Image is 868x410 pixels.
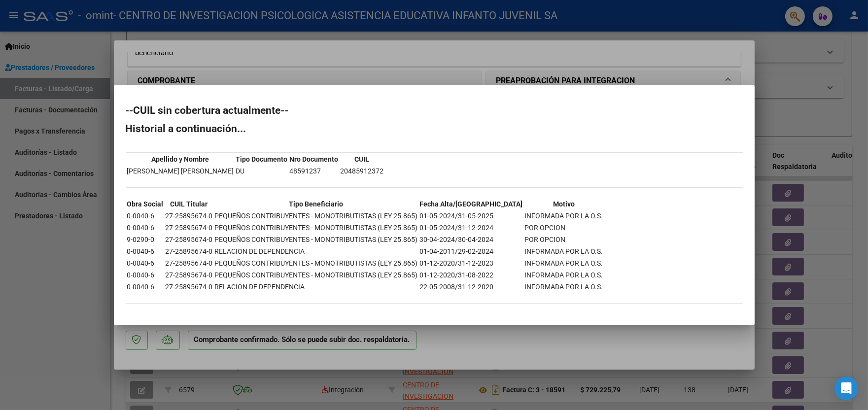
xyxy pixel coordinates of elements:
[236,166,288,176] td: DU
[236,154,288,165] th: Tipo Documento
[419,210,523,221] td: 01-05-2024/31-05-2025
[419,281,523,292] td: 22-05-2008/31-12-2020
[165,222,213,233] td: 27-25895674-0
[126,124,743,134] h2: Historial a continuación...
[524,199,604,209] th: Motivo
[165,210,213,221] td: 27-25895674-0
[127,222,164,233] td: 0-0040-6
[127,234,164,245] td: 9-0290-0
[127,210,164,221] td: 0-0040-6
[127,246,164,257] td: 0-0040-6
[419,222,523,233] td: 01-05-2024/31-12-2024
[340,166,384,176] td: 20485912372
[165,199,213,209] th: CUIL Titular
[165,246,213,257] td: 27-25895674-0
[419,234,523,245] td: 30-04-2024/30-04-2024
[419,258,523,269] td: 01-12-2020/31-12-2023
[524,234,604,245] td: POR OPCION
[214,281,418,292] td: RELACION DE DEPENDENCIA
[524,258,604,269] td: INFORMADA POR LA O.S.
[524,222,604,233] td: POR OPCION
[165,281,213,292] td: 27-25895674-0
[127,199,164,209] th: Obra Social
[214,270,418,280] td: PEQUEÑOS CONTRIBUYENTES - MONOTRIBUTISTAS (LEY 25.865)
[165,258,213,269] td: 27-25895674-0
[419,270,523,280] td: 01-12-2020/31-08-2022
[127,258,164,269] td: 0-0040-6
[214,222,418,233] td: PEQUEÑOS CONTRIBUYENTES - MONOTRIBUTISTAS (LEY 25.865)
[127,270,164,280] td: 0-0040-6
[214,258,418,269] td: PEQUEÑOS CONTRIBUYENTES - MONOTRIBUTISTAS (LEY 25.865)
[834,376,858,400] div: Open Intercom Messenger
[127,154,235,165] th: Apellido y Nombre
[524,281,604,292] td: INFORMADA POR LA O.S.
[524,246,604,257] td: INFORMADA POR LA O.S.
[214,210,418,221] td: PEQUEÑOS CONTRIBUYENTES - MONOTRIBUTISTAS (LEY 25.865)
[127,166,235,176] td: [PERSON_NAME] [PERSON_NAME]
[289,154,339,165] th: Nro Documento
[419,199,523,209] th: Fecha Alta/[GEOGRAPHIC_DATA]
[524,210,604,221] td: INFORMADA POR LA O.S.
[127,281,164,292] td: 0-0040-6
[524,270,604,280] td: INFORMADA POR LA O.S.
[126,105,743,115] h2: --CUIL sin cobertura actualmente--
[289,166,339,176] td: 48591237
[214,199,418,209] th: Tipo Beneficiario
[419,246,523,257] td: 01-04-2011/29-02-2024
[340,154,384,165] th: CUIL
[165,234,213,245] td: 27-25895674-0
[214,234,418,245] td: PEQUEÑOS CONTRIBUYENTES - MONOTRIBUTISTAS (LEY 25.865)
[165,270,213,280] td: 27-25895674-0
[214,246,418,257] td: RELACION DE DEPENDENCIA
